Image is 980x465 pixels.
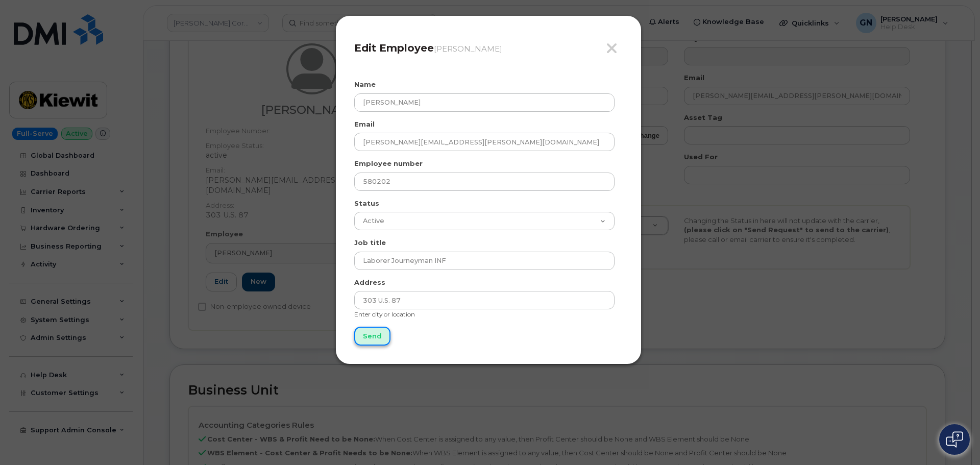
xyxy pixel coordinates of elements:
[354,327,390,346] input: Send
[354,119,375,129] label: Email
[354,310,415,318] small: Enter city or location
[354,199,379,208] label: Status
[354,238,386,248] label: Job title
[354,42,623,54] h4: Edit Employee
[434,44,502,54] small: [PERSON_NAME]
[946,431,963,448] img: Open chat
[354,159,423,168] label: Employee number
[354,80,376,89] label: Name
[354,278,385,287] label: Address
